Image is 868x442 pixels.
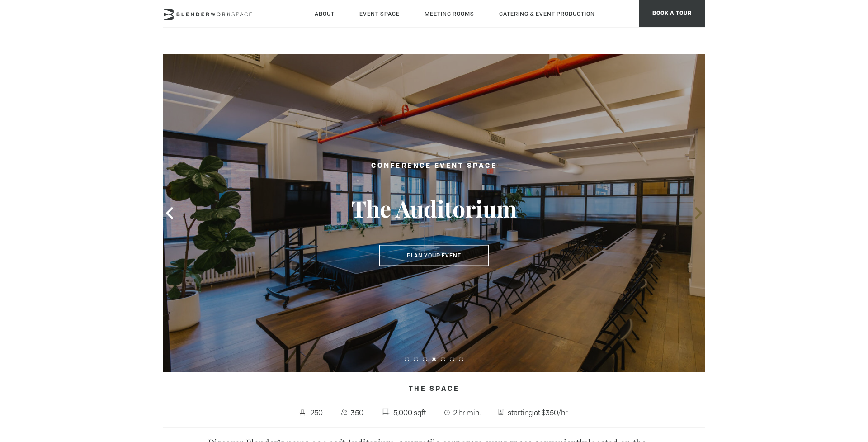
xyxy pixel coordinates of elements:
[330,195,538,223] h3: The Auditorium
[705,326,868,442] iframe: Chat Widget
[379,245,489,266] button: Plan Your Event
[391,405,428,420] span: 5,000 sqft
[163,381,705,398] h4: The Space
[505,405,570,420] span: starting at $350/hr
[451,405,483,420] span: 2 hr min.
[330,161,538,172] h2: Conference Event Space
[308,405,325,420] span: 250
[349,405,366,420] span: 350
